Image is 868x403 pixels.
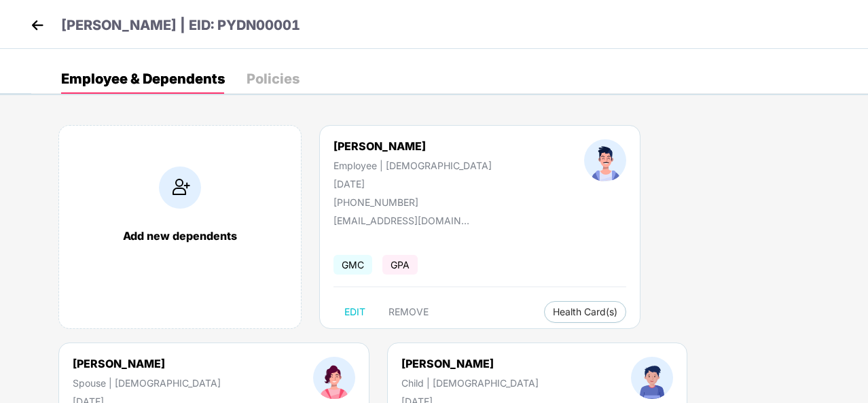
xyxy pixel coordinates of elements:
[382,255,418,275] span: GPA
[333,139,492,153] div: [PERSON_NAME]
[401,357,539,370] div: [PERSON_NAME]
[333,301,376,323] button: EDIT
[61,72,225,86] div: Employee & Dependents
[388,306,429,317] span: REMOVE
[73,357,221,370] div: [PERSON_NAME]
[333,215,469,226] div: [EMAIL_ADDRESS][DOMAIN_NAME]
[584,139,626,181] img: profileImage
[631,357,673,399] img: profileImage
[27,15,48,35] img: back
[247,72,300,86] div: Policies
[553,309,617,315] span: Health Card(s)
[333,255,372,275] span: GMC
[544,301,626,323] button: Health Card(s)
[313,357,355,399] img: profileImage
[333,178,492,190] div: [DATE]
[344,306,365,317] span: EDIT
[401,377,539,389] div: Child | [DEMOGRAPHIC_DATA]
[73,229,287,243] div: Add new dependents
[73,377,221,389] div: Spouse | [DEMOGRAPHIC_DATA]
[333,160,492,171] div: Employee | [DEMOGRAPHIC_DATA]
[159,167,201,209] img: addIcon
[333,196,492,208] div: [PHONE_NUMBER]
[61,15,300,36] p: [PERSON_NAME] | EID: PYDN00001
[378,301,439,323] button: REMOVE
